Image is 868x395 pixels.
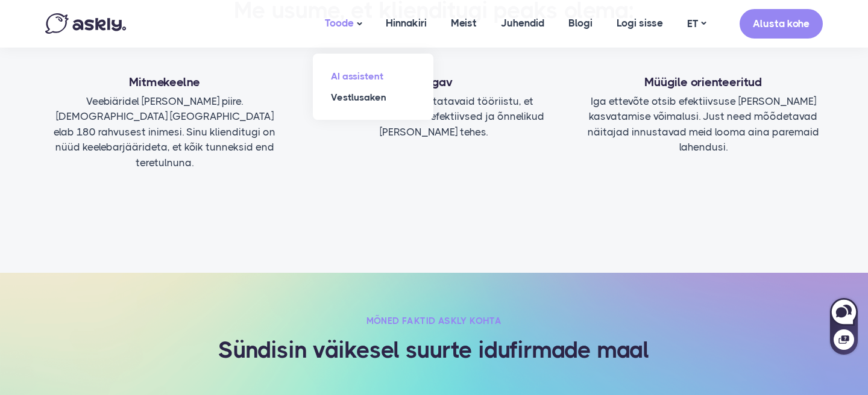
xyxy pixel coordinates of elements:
a: Alusta kohe [740,9,823,39]
h2: Mõned faktid Askly kohta [112,315,756,327]
p: Iga ettevõte otsib efektiivsuse [PERSON_NAME] kasvatamise võimalusi. Just need mõõdetavad näitaja... [583,94,823,155]
h4: Müügile orienteeritud [583,73,823,91]
h3: Sündisin väikesel suurte idufirmade maal [112,336,756,365]
iframe: Askly chat [829,296,859,356]
h4: Mitmekeelne [45,73,285,91]
img: Askly [45,13,126,34]
a: AI assistent [313,66,433,87]
p: Loome lihtsasti kasutatavaid tööriistu, et klienditoe tiimid oleks efektiivsed ja õnnelikud [PERS... [315,94,554,140]
a: ET [675,15,718,33]
p: Veebiäridel [PERSON_NAME] piire. [DEMOGRAPHIC_DATA] [GEOGRAPHIC_DATA] elab 180 rahvusest inimesi.... [45,94,285,171]
a: Vestlusaken [313,87,433,108]
h4: Mugav [315,73,554,91]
